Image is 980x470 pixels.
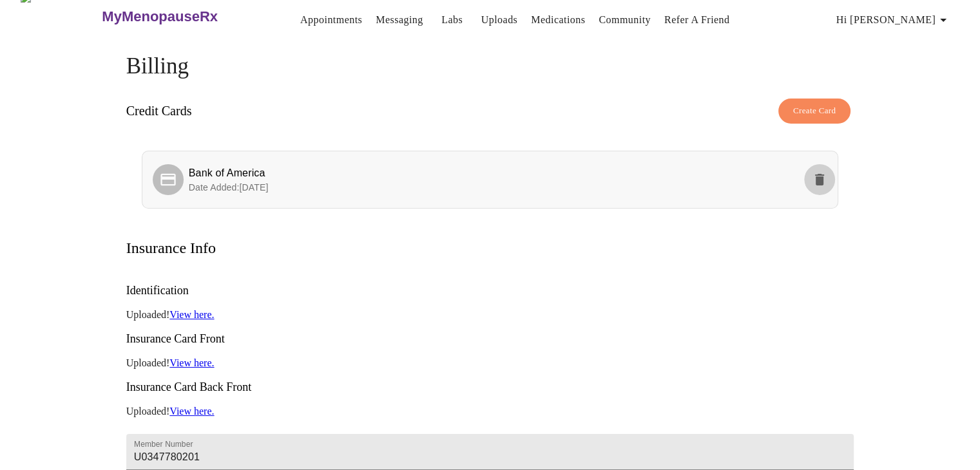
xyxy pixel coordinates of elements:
[432,7,473,33] button: Labs
[376,11,423,29] a: Messaging
[126,284,854,297] h3: Identification
[793,104,836,118] span: Create Card
[102,8,218,25] h3: MyMenopauseRx
[126,406,854,417] p: Uploaded!
[804,164,835,195] button: delete
[300,11,362,29] a: Appointments
[126,381,854,394] h3: Insurance Card Back Front
[664,11,730,29] a: Refer a Friend
[295,7,367,33] button: Appointments
[169,357,214,368] a: View here.
[126,309,854,321] p: Uploaded!
[126,240,216,257] h3: Insurance Info
[593,7,656,33] button: Community
[126,332,854,346] h3: Insurance Card Front
[169,406,214,417] a: View here.
[476,7,523,33] button: Uploads
[126,53,854,79] h4: Billing
[831,7,956,33] button: Hi [PERSON_NAME]
[599,11,651,29] a: Community
[836,11,951,29] span: Hi [PERSON_NAME]
[778,99,851,124] button: Create Card
[169,309,214,320] a: View here.
[481,11,518,29] a: Uploads
[526,7,590,33] button: Medications
[126,357,854,369] p: Uploaded!
[441,11,463,29] a: Labs
[126,104,192,118] h3: Credit Cards
[659,7,735,33] button: Refer a Friend
[370,7,428,33] button: Messaging
[189,167,265,178] span: Bank of America
[531,11,585,29] a: Medications
[189,182,269,193] span: Date Added: [DATE]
